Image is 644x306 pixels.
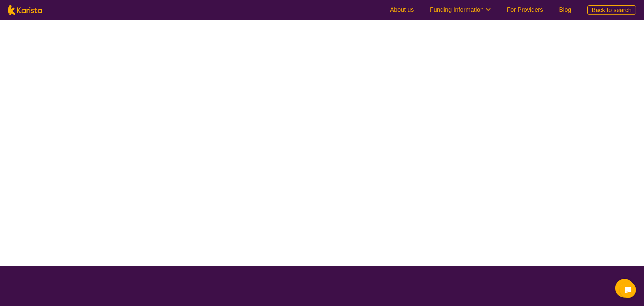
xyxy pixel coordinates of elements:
[390,6,414,13] a: About us
[430,6,491,13] a: Funding Information
[8,5,42,15] img: Karista logo
[615,279,634,298] button: Channel Menu
[559,6,571,13] a: Blog
[592,7,632,13] span: Back to search
[587,5,636,15] a: Back to search
[507,6,543,13] a: For Providers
